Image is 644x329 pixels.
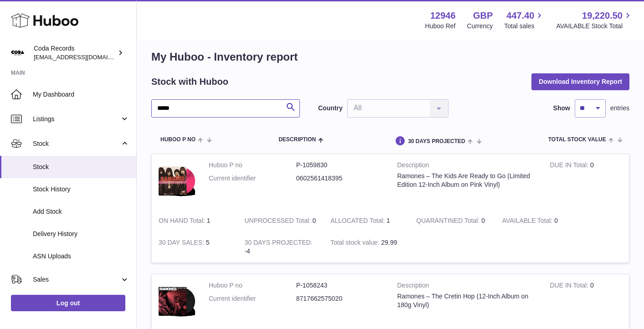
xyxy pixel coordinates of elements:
span: ASN Uploads [33,252,129,261]
strong: Description [397,281,536,292]
h2: Stock with Huboo [151,76,228,88]
h1: My Huboo - Inventory report [151,50,629,64]
span: Sales [33,275,120,284]
span: Stock [33,163,129,171]
span: Add Stock [33,207,129,216]
div: Coda Records [34,44,116,62]
strong: 12946 [430,10,456,22]
dt: Current identifier [209,174,296,183]
strong: ON HAND Total [159,217,207,226]
dd: P-1058243 [296,281,384,290]
dd: 0602561418395 [296,174,384,183]
td: 0 [237,210,323,232]
a: 19,220.50 AVAILABLE Stock Total [556,10,633,31]
td: 1 [324,210,409,232]
span: My Dashboard [33,90,129,99]
strong: 30 DAY SALES [159,239,206,248]
img: product image [159,161,195,200]
div: Ramones – The Kids Are Ready to Go (Limited Edition 12-Inch Album on Pink Vinyl) [397,172,536,189]
label: Country [318,104,343,113]
strong: DUE IN Total [550,161,590,171]
strong: AVAILABLE Total [502,217,554,226]
button: Download Inventory Report [531,73,629,90]
dt: Huboo P no [209,161,296,170]
td: 1 [152,210,237,232]
td: 0 [543,154,629,210]
a: Log out [11,295,125,311]
strong: Description [397,161,536,172]
span: 29.99 [381,239,397,246]
span: 30 DAYS PROJECTED [408,139,465,144]
span: 19,220.50 [582,10,623,22]
span: 447.40 [506,10,534,22]
label: Show [553,104,570,113]
td: 5 [152,231,237,262]
span: Stock [33,139,120,148]
td: 0 [495,210,581,232]
strong: GBP [473,10,493,22]
span: Huboo P no [160,137,196,143]
strong: ALLOCATED Total [330,217,386,226]
img: haz@pcatmedia.com [11,46,25,60]
span: Delivery History [33,230,129,238]
div: Ramones – The Cretin Hop (12-Inch Album on 180g Vinyl) [397,292,536,309]
strong: Total stock value [330,239,381,248]
strong: QUARANTINED Total [416,217,481,226]
span: Description [278,137,316,143]
strong: UNPROCESSED Total [244,217,312,226]
strong: 30 DAYS PROJECTED [244,239,312,248]
dd: 8717662575020 [296,294,384,303]
span: [EMAIL_ADDRESS][DOMAIN_NAME] [34,53,134,61]
dt: Current identifier [209,294,296,303]
img: product image [159,281,195,321]
span: entries [610,104,629,113]
span: Total stock value [548,137,606,143]
strong: DUE IN Total [550,282,590,291]
dt: Huboo P no [209,281,296,290]
div: Huboo Ref [425,22,456,31]
dd: P-1059830 [296,161,384,170]
span: Listings [33,115,120,123]
td: -4 [237,231,323,262]
div: Currency [467,22,493,31]
span: AVAILABLE Stock Total [556,22,633,31]
a: 447.40 Total sales [504,10,545,31]
span: Total sales [504,22,545,31]
span: 0 [481,217,485,224]
span: Stock History [33,185,129,194]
